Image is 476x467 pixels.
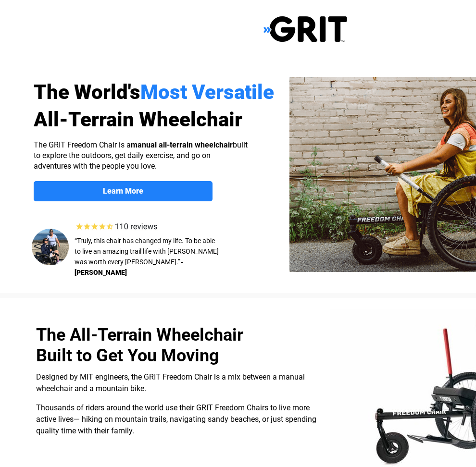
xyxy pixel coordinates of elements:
span: Thousands of riders around the world use their GRIT Freedom Chairs to live more active lives— hik... [36,403,316,435]
strong: Learn More [103,186,143,196]
span: All-Terrain Wheelchair [34,108,242,131]
span: Designed by MIT engineers, the GRIT Freedom Chair is a mix between a manual wheelchair and a moun... [36,372,305,393]
span: The World's [34,80,140,104]
span: The All-Terrain Wheelchair Built to Get You Moving [36,325,243,366]
a: Learn More [34,181,213,201]
span: The GRIT Freedom Chair is a built to explore the outdoors, get daily exercise, and go on adventur... [34,140,248,171]
span: “Truly, this chair has changed my life. To be able to live an amazing trail life with [PERSON_NAM... [75,237,219,266]
span: Most Versatile [140,80,274,104]
strong: manual all-terrain wheelchair [131,140,233,149]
